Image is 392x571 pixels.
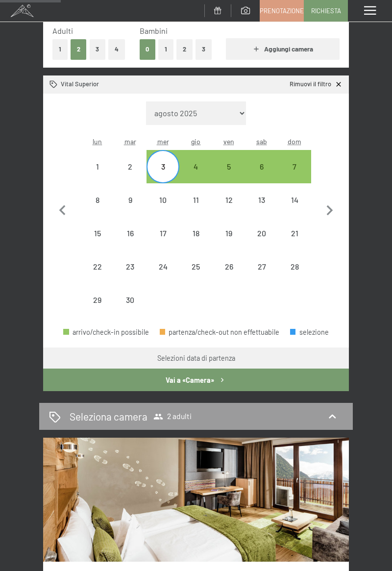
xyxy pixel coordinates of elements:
[81,250,114,283] div: partenza/check-out non effettuabile
[278,250,311,283] div: Sun Sep 28 2025
[179,184,212,217] div: partenza/check-out non effettuabile
[214,263,245,294] div: 26
[213,184,245,217] div: Fri Sep 12 2025
[81,184,114,217] div: Mon Sep 08 2025
[279,196,310,227] div: 14
[260,0,303,21] a: Prenotazione
[278,217,311,250] div: Sun Sep 21 2025
[278,150,311,183] div: Sun Sep 07 2025
[140,39,156,59] button: 0
[147,184,179,217] div: Wed Sep 10 2025
[81,284,114,317] div: partenza/check-out non effettuabile
[176,39,193,59] button: 2
[82,229,113,260] div: 15
[140,26,168,35] span: Bambini
[124,137,136,146] abbr: martedì
[180,263,211,294] div: 25
[49,80,99,89] div: Vital Superior
[114,284,147,317] div: partenza/check-out non effettuabile
[278,184,311,217] div: Sun Sep 14 2025
[245,150,278,183] div: Sat Sep 06 2025
[179,150,212,183] div: partenza/check-out possibile
[256,137,267,146] abbr: sabato
[213,150,245,183] div: Fri Sep 05 2025
[114,250,147,283] div: partenza/check-out non effettuabile
[213,217,245,250] div: Fri Sep 19 2025
[114,250,147,283] div: Tue Sep 23 2025
[63,329,149,336] div: arrivo/check-in possibile
[81,150,114,183] div: Mon Sep 01 2025
[90,39,106,59] button: 3
[147,184,179,217] div: partenza/check-out non effettuabile
[115,263,146,294] div: 23
[147,263,178,294] div: 24
[214,229,245,260] div: 19
[82,263,113,294] div: 22
[180,196,211,227] div: 11
[180,229,211,260] div: 18
[290,329,329,336] div: selezione
[81,217,114,250] div: partenza/check-out non effettuabile
[93,137,102,146] abbr: lunedì
[114,150,147,183] div: Tue Sep 02 2025
[115,229,146,260] div: 16
[81,284,114,317] div: Mon Sep 29 2025
[179,217,212,250] div: Thu Sep 18 2025
[213,217,245,250] div: partenza/check-out non effettuabile
[157,353,235,363] div: Selezioni data di partenza
[278,184,311,217] div: partenza/check-out non effettuabile
[213,150,245,183] div: partenza/check-out possibile
[147,217,179,250] div: partenza/check-out non effettuabile
[49,80,58,89] svg: Camera
[70,409,147,423] h2: Seleziona camera
[245,250,278,283] div: partenza/check-out non effettuabile
[114,184,147,217] div: Tue Sep 09 2025
[179,250,212,283] div: partenza/check-out non effettuabile
[311,6,341,15] span: Richiesta
[101,309,175,319] span: Consenso marketing*
[115,196,146,227] div: 9
[52,26,73,35] span: Adulti
[43,369,349,391] button: Vai a «Camera»
[115,163,146,194] div: 2
[82,296,113,327] div: 29
[245,150,278,183] div: partenza/check-out possibile
[213,250,245,283] div: partenza/check-out non effettuabile
[81,184,114,217] div: partenza/check-out non effettuabile
[157,137,169,146] abbr: mercoledì
[279,229,310,260] div: 21
[245,217,278,250] div: partenza/check-out non effettuabile
[245,250,278,283] div: Sat Sep 27 2025
[319,101,340,317] button: Mese successivo
[160,329,280,336] div: partenza/check-out non effettuabile
[246,263,277,294] div: 27
[179,217,212,250] div: partenza/check-out non effettuabile
[179,184,212,217] div: Thu Sep 11 2025
[290,80,343,89] a: Rimuovi il filtro
[288,137,301,146] abbr: domenica
[114,284,147,317] div: Tue Sep 30 2025
[82,163,113,194] div: 1
[246,229,277,260] div: 20
[147,150,179,183] div: Wed Sep 03 2025
[147,217,179,250] div: Wed Sep 17 2025
[214,163,245,194] div: 5
[196,39,212,59] button: 3
[246,163,277,194] div: 6
[245,184,278,217] div: partenza/check-out non effettuabile
[114,217,147,250] div: Tue Sep 16 2025
[52,39,68,59] button: 1
[279,263,310,294] div: 28
[179,150,212,183] div: Thu Sep 04 2025
[304,0,347,21] a: Richiesta
[158,39,173,59] button: 1
[147,229,178,260] div: 17
[147,250,179,283] div: partenza/check-out non effettuabile
[278,217,311,250] div: partenza/check-out non effettuabile
[108,39,125,59] button: 4
[180,163,211,194] div: 4
[213,250,245,283] div: Fri Sep 26 2025
[71,39,87,59] button: 2
[226,38,340,60] button: Aggiungi camera
[245,184,278,217] div: Sat Sep 13 2025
